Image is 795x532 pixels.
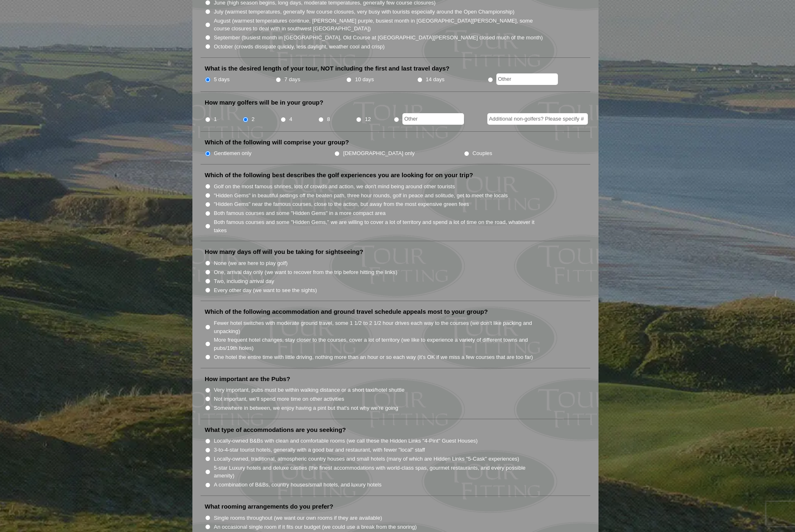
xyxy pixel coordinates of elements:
[327,115,330,123] label: 8
[214,319,544,335] label: Fewer hotel switches with moderate ground travel, some 1 1/2 to 2 1/2 hour drives each way to the...
[289,115,292,123] label: 4
[214,115,217,123] label: 1
[355,75,374,84] label: 10 days
[402,113,464,125] input: Other
[214,404,398,412] label: Somewhere in between, we enjoy having a pint but that's not why we're going
[214,200,469,208] label: "Hidden Gems" near the famous courses, close to the action, but away from the most expensive gree...
[214,286,317,295] label: Every other day (we want to see the sights)
[214,8,514,16] label: July (warmest temperatures, generally few course closures, very busy with tourists especially aro...
[487,113,588,125] input: Additional non-golfers? Please specify #
[214,259,288,267] label: None (we are here to play golf)
[284,75,300,84] label: 7 days
[214,464,544,480] label: 5-star Luxury hotels and deluxe castles (the finest accommodations with world-class spas, gourmet...
[496,73,558,85] input: Other
[214,34,543,42] label: September (busiest month in [GEOGRAPHIC_DATA], Old Course at [GEOGRAPHIC_DATA][PERSON_NAME] close...
[251,115,254,123] label: 2
[214,437,477,445] label: Locally-owned B&Bs with clean and comfortable rooms (we call these the Hidden Links "4-Pint" Gues...
[205,98,323,107] label: How many golfers will be in your group?
[205,64,450,73] label: What is the desired length of your tour, NOT including the first and last travel days?
[214,192,508,200] label: "Hidden Gems" in beautiful settings off the beaten path, three hour rounds, golf in peace and sol...
[214,353,533,361] label: One hotel the entire time with little driving, nothing more than an hour or so each way (it’s OK ...
[205,171,473,179] label: Which of the following best describes the golf experiences you are looking for on your trip?
[214,395,344,403] label: Not important, we'll spend more time on other activities
[214,149,251,158] label: Gentlemen only
[214,209,386,217] label: Both famous courses and some "Hidden Gems" in a more compact area
[214,446,425,454] label: 3-to-4-star tourist hotels, generally with a good bar and restaurant, with fewer "local" staff
[205,248,363,256] label: How many days off will you be taking for sightseeing?
[205,308,488,316] label: Which of the following accommodation and ground travel schedule appeals most to your group?
[214,336,544,352] label: More frequent hotel changes, stay closer to the courses, cover a lot of territory (we like to exp...
[214,277,274,285] label: Two, including arrival day
[214,523,417,531] label: An occasional single room if it fits our budget (we could use a break from the snoring)
[343,149,415,158] label: [DEMOGRAPHIC_DATA] only
[205,502,333,511] label: What rooming arrangements do you prefer?
[473,149,492,158] label: Couples
[205,426,346,434] label: What type of accommodations are you seeking?
[214,268,397,276] label: One, arrival day only (we want to recover from the trip before hitting the links)
[365,115,371,123] label: 12
[214,386,404,394] label: Very important, pubs must be within walking distance or a short taxi/hotel shuttle
[426,75,445,84] label: 14 days
[214,17,544,33] label: August (warmest temperatures continue, [PERSON_NAME] purple, busiest month in [GEOGRAPHIC_DATA][P...
[205,138,349,146] label: Which of the following will comprise your group?
[205,375,290,383] label: How important are the Pubs?
[214,481,382,489] label: A combination of B&Bs, country houses/small hotels, and luxury hotels
[214,218,544,234] label: Both famous courses and some "Hidden Gems," we are willing to cover a lot of territory and spend ...
[214,75,230,84] label: 5 days
[214,43,385,51] label: October (crowds dissipate quickly, less daylight, weather cool and crisp)
[214,183,455,191] label: Golf on the most famous shrines, lots of crowds and action, we don't mind being around other tour...
[214,514,382,522] label: Single rooms throughout (we want our own rooms if they are available)
[214,455,519,463] label: Locally-owned, traditional, atmospheric country houses and small hotels (many of which are Hidden...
